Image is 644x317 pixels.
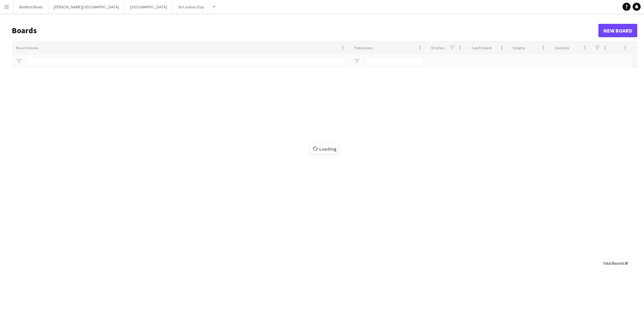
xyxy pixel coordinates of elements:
h1: Boards [12,25,598,36]
button: Bedford Blues [14,0,48,13]
button: [PERSON_NAME][GEOGRAPHIC_DATA] [48,0,125,13]
a: New Board [598,24,637,37]
button: [GEOGRAPHIC_DATA] [125,0,173,13]
span: 0 [625,261,627,266]
span: Total Boards [603,261,624,266]
span: Loading [311,144,338,154]
div: : [603,257,627,270]
button: Sri Lankan Day [173,0,210,13]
